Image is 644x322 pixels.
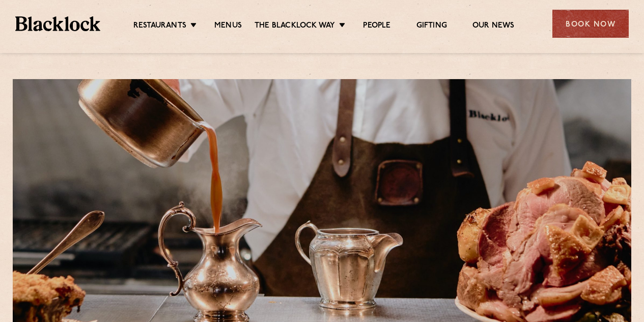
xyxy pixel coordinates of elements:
a: The Blacklock Way [255,21,335,32]
a: Our News [472,21,515,32]
a: Menus [214,21,242,32]
div: Book Now [552,10,629,38]
img: BL_Textured_Logo-footer-cropped.svg [15,16,100,31]
a: People [363,21,390,32]
a: Restaurants [133,21,186,32]
a: Gifting [416,21,447,32]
